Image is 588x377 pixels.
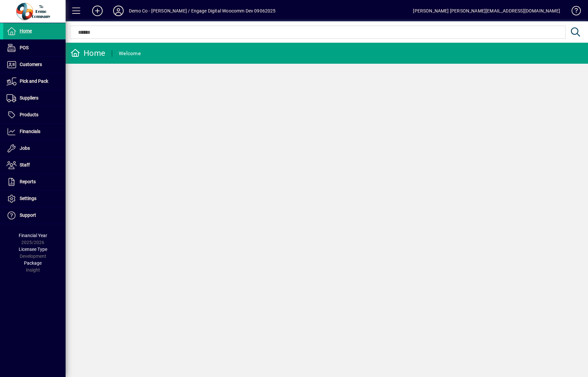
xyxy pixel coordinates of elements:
a: Staff [3,157,66,173]
a: Pick and Pack [3,73,66,90]
span: POS [20,45,29,50]
div: Home [71,48,105,58]
a: Products [3,107,66,123]
a: Reports [3,174,66,190]
span: Products [20,112,38,117]
span: Support [20,212,36,218]
span: Suppliers [20,95,38,100]
a: Jobs [3,140,66,157]
div: Demo Co - [PERSON_NAME] / Engage Digital Woocomm Dev 09062025 [129,6,276,16]
a: Suppliers [3,90,66,106]
button: Profile [108,5,129,17]
span: Customers [20,62,42,67]
a: Knowledge Base [567,1,580,23]
span: Staff [20,162,30,167]
span: Licensee Type [19,247,47,252]
span: Settings [20,196,36,201]
button: Add [87,5,108,17]
span: Jobs [20,145,30,151]
a: Financials [3,123,66,140]
a: Support [3,207,66,224]
span: Reports [20,179,36,184]
a: POS [3,40,66,56]
span: Financials [20,129,40,134]
a: Customers [3,56,66,73]
span: Package [24,260,42,266]
span: Pick and Pack [20,78,48,84]
div: Welcome [119,48,141,59]
div: [PERSON_NAME] [PERSON_NAME][EMAIL_ADDRESS][DOMAIN_NAME] [413,6,560,16]
a: Settings [3,190,66,207]
span: Home [20,28,32,33]
span: Financial Year [19,233,47,238]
